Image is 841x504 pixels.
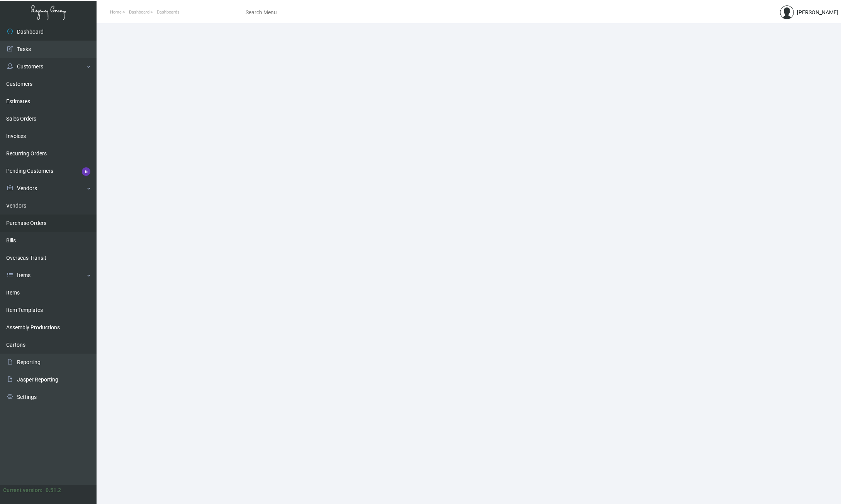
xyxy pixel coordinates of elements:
[780,5,794,19] img: admin@bootstrapmaster.com
[46,486,61,494] div: 0.51.2
[797,9,838,17] div: [PERSON_NAME]
[3,486,42,494] div: Current version:
[157,10,180,15] span: Dashboards
[129,10,149,15] span: Dashboard
[110,10,122,15] span: Home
